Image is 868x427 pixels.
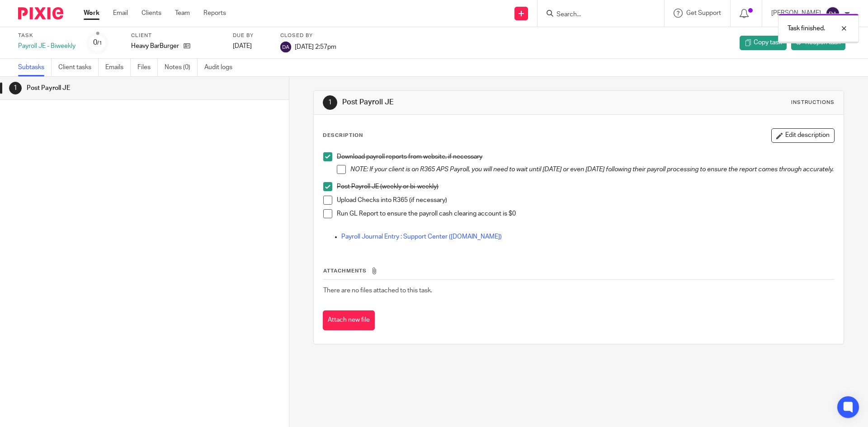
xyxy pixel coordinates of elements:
[137,59,158,76] a: Files
[142,9,161,18] a: Clients
[233,32,269,39] label: Due by
[18,42,75,51] div: Payroll JE - Biweekly
[791,99,835,106] div: Instructions
[280,42,291,52] img: svg%3E
[18,7,63,19] img: Pixie
[131,32,222,39] label: Client
[131,42,179,51] p: Heavy BarBurger
[323,95,337,110] div: 1
[9,82,22,94] div: 1
[826,6,840,21] img: svg%3E
[342,98,598,107] h1: Post Payroll JE
[337,182,834,191] p: Post Payroll JE (weekly or bi-weekly)
[58,59,99,76] a: Client tasks
[18,59,52,76] a: Subtasks
[323,268,367,273] span: Attachments
[233,42,269,51] div: [DATE]
[337,209,834,218] p: Run GL Report to ensure the payroll cash clearing account is $0
[175,9,190,18] a: Team
[323,132,363,139] p: Description
[97,41,102,46] small: /1
[84,9,99,18] a: Work
[204,59,239,76] a: Audit logs
[165,59,198,76] a: Notes (0)
[788,24,825,33] p: Task finished.
[113,9,128,18] a: Email
[337,196,834,205] p: Upload Checks into R365 (if necessary)
[337,152,834,161] p: Download payroll reports from website, if necessary
[27,81,196,95] h1: Post Payroll JE
[350,166,834,173] em: NOTE: If your client is on R365 APS Payroll, you will need to wait until [DATE] or even [DATE] fo...
[323,310,375,331] button: Attach new file
[105,59,131,76] a: Emails
[323,287,432,294] span: There are no files attached to this task.
[93,38,102,48] div: 0
[771,128,835,143] button: Edit description
[341,234,502,240] a: Payroll Journal Entry : Support Center ([DOMAIN_NAME])
[280,32,336,39] label: Closed by
[18,32,75,39] label: Task
[295,43,336,50] span: [DATE] 2:57pm
[203,9,226,18] a: Reports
